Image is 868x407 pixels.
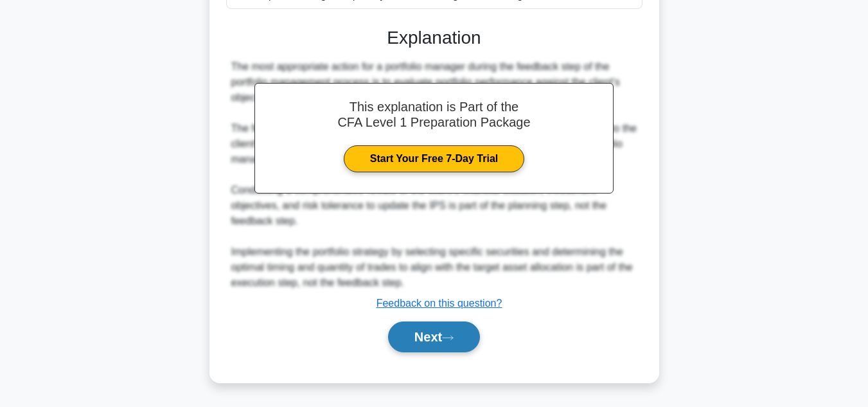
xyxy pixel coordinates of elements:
button: Next [388,321,480,352]
div: The most appropriate action for a portfolio manager during the feedback step of the portfolio man... [231,59,637,291]
a: Start Your Free 7-Day Trial [344,145,524,172]
h3: Explanation [234,27,635,49]
a: Feedback on this question? [376,298,502,309]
